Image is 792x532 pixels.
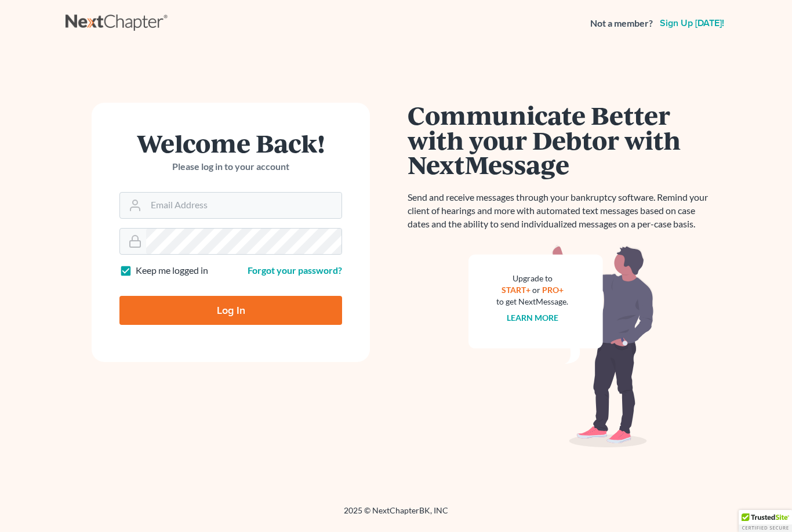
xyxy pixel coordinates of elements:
[136,264,208,277] label: Keep me logged in
[507,313,558,323] a: Learn more
[496,273,568,284] div: Upgrade to
[468,245,654,448] img: nextmessage_bg-59042aed3d76b12b5cd301f8e5b87938c9018125f34e5fa2b7a6b67550977c72.svg
[657,19,726,28] a: Sign up [DATE]!
[66,505,726,526] div: 2025 © NextChapterBK, INC
[408,191,715,231] p: Send and receive messages through your bankruptcy software. Remind your client of hearings and mo...
[532,285,540,295] span: or
[119,131,342,155] h1: Welcome Back!
[248,265,342,276] a: Forgot your password?
[408,103,715,177] h1: Communicate Better with your Debtor with NextMessage
[542,285,564,295] a: PRO+
[119,296,342,325] input: Log In
[502,285,531,295] a: START+
[590,17,653,30] strong: Not a member?
[739,510,792,532] div: TrustedSite Certified
[496,296,568,307] div: to get NextMessage.
[119,160,342,173] p: Please log in to your account
[146,193,341,218] input: Email Address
